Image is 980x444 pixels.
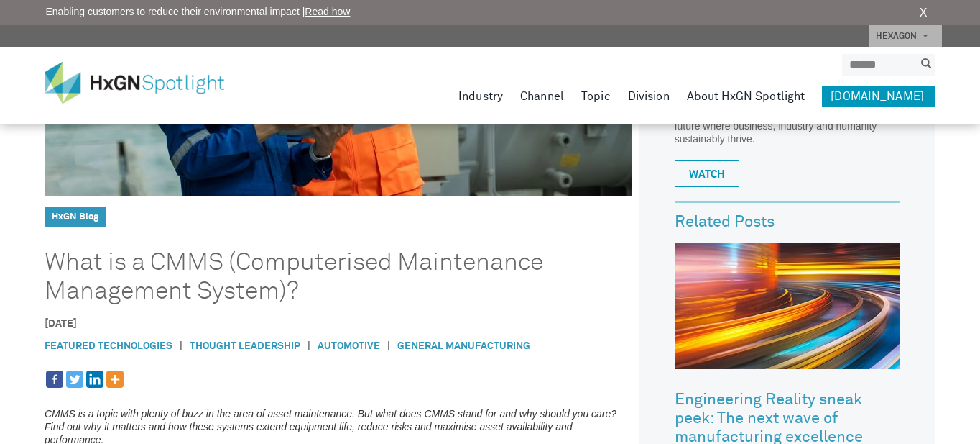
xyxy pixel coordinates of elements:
a: Industry [458,86,503,107]
a: HEXAGON [869,25,942,47]
a: Facebook [46,371,63,388]
span: | [300,339,318,354]
span: | [172,339,190,354]
a: Channel [520,86,564,107]
a: Topic [581,86,611,107]
a: Linkedin [86,371,103,388]
a: [DOMAIN_NAME] [822,86,935,107]
a: Division [628,86,670,107]
a: X [920,4,928,22]
p: Hexagon has a bold vision for an autonomous future where business, industry and humanity sustaina... [675,107,900,145]
a: Twitter [66,371,83,388]
a: Featured Technologies [45,341,172,351]
a: HxGN Blog [52,212,98,222]
span: Enabling customers to reduce their environmental impact | [46,4,351,19]
a: More [106,371,124,388]
a: Automotive [318,341,380,351]
a: Read how [305,6,350,17]
h1: What is a CMMS (Computerised Maintenance Management System)? [45,248,590,306]
a: General manufacturing [397,341,530,351]
span: | [380,339,397,354]
h3: Related Posts [675,214,900,231]
time: [DATE] [45,319,77,329]
img: HxGN Spotlight [45,62,246,104]
a: WATCH [675,160,739,187]
a: About HxGN Spotlight [687,86,805,107]
img: Engineering Reality sneak peek: The next wave of manufacturing excellence [675,243,900,369]
a: Thought Leadership [190,341,300,351]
